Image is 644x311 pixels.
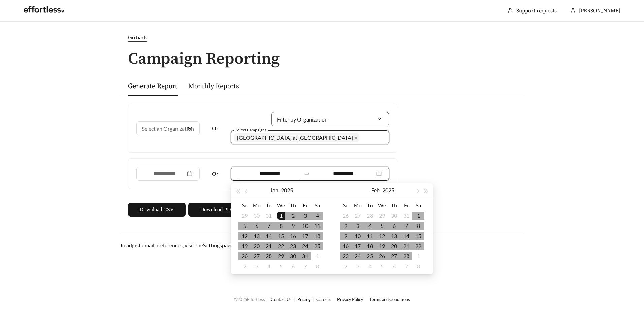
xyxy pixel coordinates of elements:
td: 2025-03-08 [412,261,424,271]
div: 19 [378,242,386,250]
div: 18 [366,242,374,250]
td: 2025-01-03 [299,211,311,221]
div: 26 [342,212,350,220]
div: 1 [414,212,422,220]
td: 2025-02-25 [364,251,376,261]
div: 11 [366,232,374,240]
div: 20 [390,242,398,250]
td: 2025-03-05 [376,261,388,271]
div: 8 [277,222,285,230]
span: Download CSV [140,206,174,214]
div: 2 [342,222,350,230]
td: 2025-02-12 [376,231,388,241]
a: Careers [316,297,331,302]
div: 3 [354,222,362,230]
div: 7 [402,262,410,270]
th: Sa [412,200,424,211]
td: 2025-03-01 [412,251,424,261]
td: 2025-01-26 [340,211,352,221]
div: 28 [366,212,374,220]
td: 2025-02-02 [340,221,352,231]
td: 2025-01-21 [263,241,275,251]
div: 7 [265,222,273,230]
th: Th [388,200,400,211]
div: 7 [301,262,309,270]
td: 2025-02-08 [412,221,424,231]
td: 2025-01-18 [311,231,323,241]
td: 2025-02-26 [376,251,388,261]
div: 31 [402,212,410,220]
td: 2025-02-21 [400,241,412,251]
div: 8 [414,222,422,230]
a: Contact Us [271,297,292,302]
div: 4 [265,262,273,270]
div: 25 [366,252,374,260]
td: 2025-02-01 [311,251,323,261]
div: 12 [240,232,249,240]
span: Download PDF [200,206,234,214]
div: 26 [240,252,249,260]
td: 2025-02-06 [388,221,400,231]
th: Th [287,200,299,211]
div: 6 [390,262,398,270]
span: To adjust email preferences, visit the page. [120,242,234,248]
td: 2025-01-11 [311,221,323,231]
div: 6 [390,222,398,230]
div: 6 [289,262,297,270]
td: 2025-02-04 [364,221,376,231]
th: We [275,200,287,211]
th: Tu [364,200,376,211]
div: 27 [354,212,362,220]
td: 2024-12-31 [263,211,275,221]
th: Fr [400,200,412,211]
th: Mo [352,200,364,211]
a: Support requests [516,7,557,14]
div: 27 [253,252,261,260]
a: Settings [203,242,222,248]
div: 14 [265,232,273,240]
td: 2025-01-23 [287,241,299,251]
div: 3 [354,262,362,270]
div: 29 [277,252,285,260]
th: We [376,200,388,211]
td: 2025-02-07 [299,261,311,271]
div: 28 [265,252,273,260]
strong: Or [212,125,219,131]
div: 21 [402,242,410,250]
button: Download CSV [128,203,186,217]
td: 2025-02-18 [364,241,376,251]
div: 8 [313,262,321,270]
td: 2025-02-11 [364,231,376,241]
div: 16 [289,232,297,240]
td: 2025-02-14 [400,231,412,241]
div: 20 [253,242,261,250]
div: 16 [342,242,350,250]
td: 2025-02-02 [238,261,251,271]
div: 11 [313,222,321,230]
td: 2025-01-02 [287,211,299,221]
td: 2025-03-02 [340,261,352,271]
div: 21 [265,242,273,250]
a: Pricing [297,297,311,302]
div: 26 [378,252,386,260]
div: 5 [378,262,386,270]
td: 2025-01-15 [275,231,287,241]
div: 1 [414,252,422,260]
td: 2025-02-17 [352,241,364,251]
th: Sa [311,200,323,211]
a: Go back [120,33,524,42]
th: Tu [263,200,275,211]
td: 2025-01-06 [251,221,263,231]
td: 2025-01-10 [299,221,311,231]
div: 30 [253,212,261,220]
a: Monthly Reports [188,82,239,91]
div: 29 [378,212,386,220]
th: Mo [251,200,263,211]
td: 2025-02-27 [388,251,400,261]
div: 4 [313,212,321,220]
a: Privacy Policy [337,297,363,302]
div: 15 [277,232,285,240]
td: 2025-01-25 [311,241,323,251]
div: 10 [301,222,309,230]
a: Terms and Conditions [369,297,410,302]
